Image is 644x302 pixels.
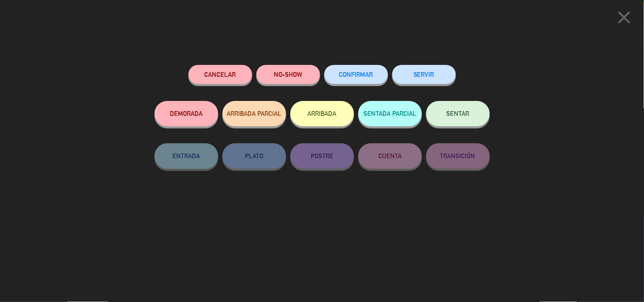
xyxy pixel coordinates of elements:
[358,143,422,169] button: CUENTA
[324,65,388,84] button: CONFIRMAR
[222,143,286,169] button: PLATO
[614,7,635,28] i: close
[290,101,354,126] button: ARRIBADA
[227,110,281,117] span: ARRIBADA PARCIAL
[447,110,470,117] span: SENTAR
[392,65,456,84] button: SERVIR
[290,143,354,169] button: POSTRE
[155,101,218,126] button: DEMORADA
[188,65,252,84] button: Cancelar
[426,101,490,126] button: SENTAR
[358,101,422,126] button: SENTADA PARCIAL
[256,65,320,84] button: NO-SHOW
[339,71,373,78] span: CONFIRMAR
[222,101,286,126] button: ARRIBADA PARCIAL
[611,6,638,31] button: close
[155,143,218,169] button: ENTRADA
[426,143,490,169] button: TRANSICIÓN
